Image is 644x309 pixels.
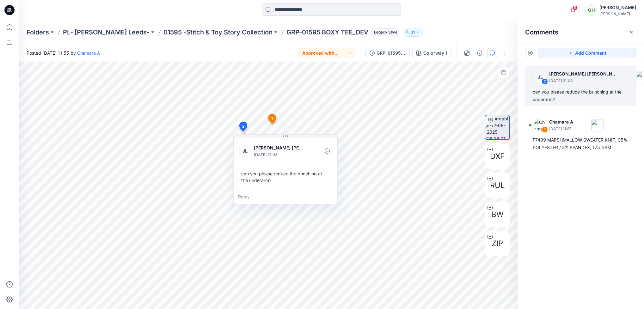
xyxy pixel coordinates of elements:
[491,209,504,220] span: BW
[490,180,505,191] span: RUL
[534,71,547,83] div: JL
[490,151,505,162] span: DXF
[542,78,548,85] div: 2
[369,28,400,37] button: Legacy Style
[286,28,369,37] p: GRP-01595 BOXY TEE_DEV
[487,115,509,139] img: turntable-12-08-2025-06:26:01
[239,145,251,157] div: JL
[573,5,578,10] span: 5
[365,48,410,58] button: GRP-01595 BOXY TEE_DEV
[27,28,49,37] a: Folders
[239,168,332,186] div: can you please reduce the bunching at the underarm?
[525,28,558,36] h2: Comments
[423,50,447,57] div: Colorway 1
[63,28,150,37] a: PL- [PERSON_NAME] Leeds-
[77,50,100,56] a: Chamara A
[475,48,485,58] button: Details
[492,238,503,249] span: ZIP
[542,126,548,133] div: 1
[242,124,245,129] span: 2
[549,70,618,78] p: [PERSON_NAME] [PERSON_NAME]
[254,144,305,152] p: [PERSON_NAME] [PERSON_NAME]
[377,50,406,57] div: GRP-01595 BOXY TEE_DEV
[533,88,629,103] div: can you please reduce the bunching at the underarm?
[271,116,273,121] span: 1
[534,119,547,131] img: Chamara A
[403,28,423,37] button: 31
[411,29,415,36] p: 31
[586,4,597,16] div: GH
[27,50,100,56] span: Posted [DATE] 11:55 by
[549,118,573,126] p: Chamara A
[163,28,273,37] a: 01595 -Stitch & Toy Story Collection
[549,78,618,84] p: [DATE] 21:03
[538,48,636,58] button: Add Comment
[599,4,636,11] div: [PERSON_NAME]
[533,136,629,151] div: F7489 MARSHMALLOW SWEATER KNIT, 95% POLYESTER / 5% SPANDEX, 175 GSM
[234,190,337,204] div: Reply
[599,11,636,16] div: [PERSON_NAME]
[254,152,305,158] p: [DATE] 21:03
[412,48,451,58] button: Colorway 1
[371,28,400,36] span: Legacy Style
[549,126,573,132] p: [DATE] 11:57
